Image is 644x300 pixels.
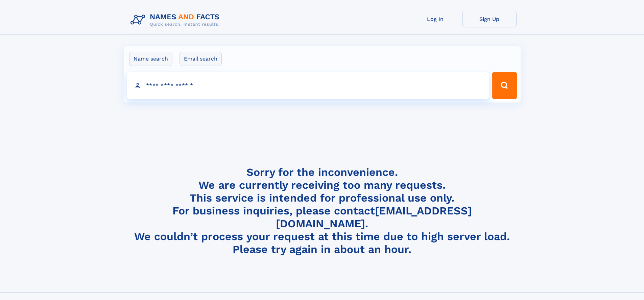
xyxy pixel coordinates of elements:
[408,11,462,27] a: Log In
[129,52,172,66] label: Name search
[128,166,517,256] h4: Sorry for the inconvenience. We are currently receiving too many requests. This service is intend...
[128,11,225,29] img: Logo Names and Facts
[492,72,517,99] button: Search Button
[462,11,517,27] a: Sign Up
[127,72,489,99] input: search input
[180,52,222,66] label: Email search
[276,204,472,230] a: [EMAIL_ADDRESS][DOMAIN_NAME]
